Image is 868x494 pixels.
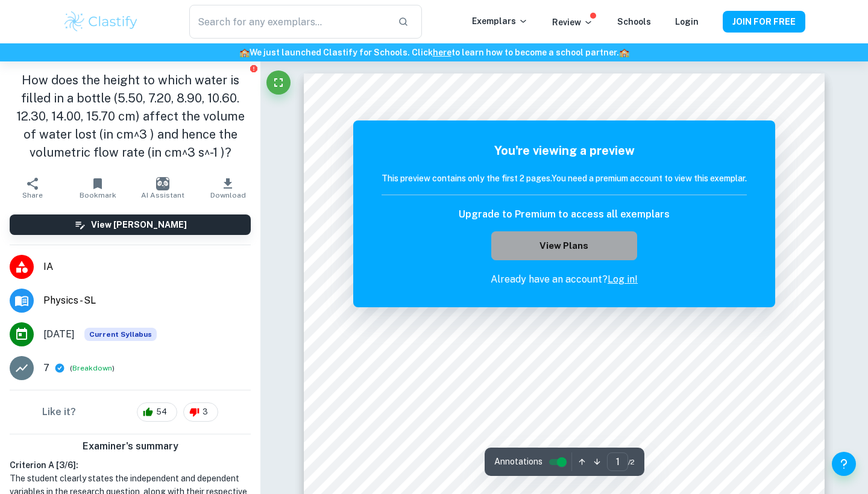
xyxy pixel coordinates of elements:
a: Log in! [608,274,638,285]
button: View Plans [491,231,637,260]
button: Download [195,171,260,205]
button: AI Assistant [130,171,195,205]
h6: We just launched Clastify for Schools. Click to learn how to become a school partner. [2,46,866,59]
p: Exemplars [472,14,528,28]
span: IA [43,260,251,274]
span: Physics - SL [43,293,251,308]
h1: How does the height to which water is filled in a bottle (5.50, 7.20, 8.90, 10.60. 12.30, 14.00, ... [10,71,251,161]
span: Bookmark [80,191,116,199]
a: here [433,48,451,57]
a: Login [675,17,699,27]
div: 3 [183,402,218,422]
a: Schools [617,17,651,27]
button: Help and Feedback [832,452,856,476]
span: AI Assistant [141,191,184,199]
p: Review [552,16,593,29]
h6: This preview contains only the first 2 pages. You need a premium account to view this exemplar. [382,172,747,185]
button: Bookmark [65,171,130,205]
img: AI Assistant [156,177,169,190]
h6: Criterion A [ 3 / 6 ]: [10,458,251,472]
h6: View [PERSON_NAME] [91,218,187,231]
button: Report issue [249,64,258,73]
input: Search for any exemplars... [189,5,388,39]
div: 54 [137,402,177,422]
button: View [PERSON_NAME] [10,214,251,235]
h5: You're viewing a preview [382,142,747,160]
span: Annotations [494,455,542,468]
span: Share [22,191,43,199]
span: Current Syllabus [84,328,157,341]
h6: Examiner's summary [5,439,256,454]
button: Fullscreen [266,70,291,95]
span: Download [210,191,246,199]
span: 3 [196,406,215,418]
button: Breakdown [72,363,112,374]
p: 7 [43,361,49,375]
div: This exemplar is based on the current syllabus. Feel free to refer to it for inspiration/ideas wh... [84,328,157,341]
span: 54 [149,406,174,418]
h6: Like it? [42,405,76,419]
h6: Upgrade to Premium to access all exemplars [459,207,670,222]
img: Clastify logo [63,10,139,34]
button: JOIN FOR FREE [723,11,805,33]
span: / 2 [628,457,635,467]
span: ( ) [70,363,115,374]
span: 🏫 [619,48,629,57]
p: Already have an account? [382,272,747,287]
span: [DATE] [43,327,75,342]
span: 🏫 [239,48,250,57]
